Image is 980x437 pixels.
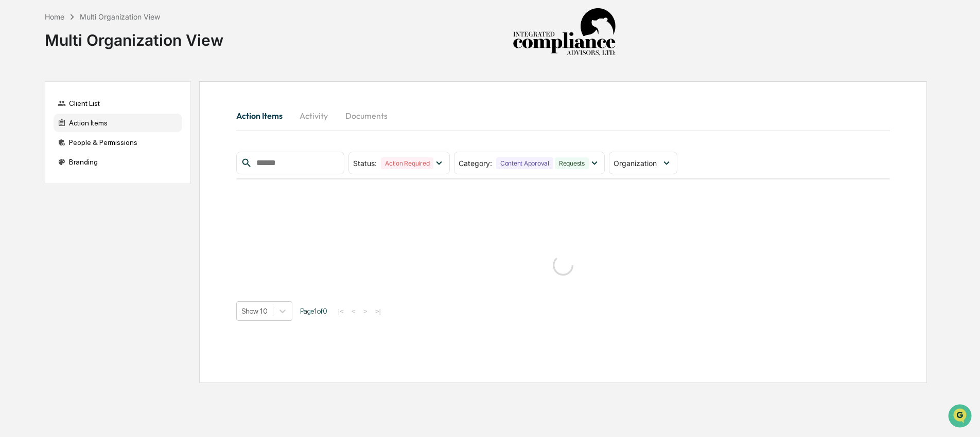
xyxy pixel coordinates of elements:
iframe: Open customer support [947,403,975,431]
div: Content Approval [496,157,553,169]
div: Action Required [381,157,433,169]
span: Organization [614,159,657,168]
button: > [360,307,371,316]
button: |< [335,307,347,316]
a: 🖐️Preclearance [6,125,71,144]
span: Category : [459,159,492,168]
div: Action Items [54,114,182,132]
div: People & Permissions [54,133,182,152]
span: Attestations [85,130,128,140]
img: 1746055101610-c473b297-6a78-478c-a979-82029cc54cd1 [10,79,29,97]
button: < [348,307,359,316]
button: Start new chat [175,82,187,94]
button: >| [372,307,384,316]
span: Pylon [102,174,125,182]
div: 🔎 [10,150,19,158]
button: Action Items [236,103,291,128]
a: 🗄️Attestations [71,125,132,144]
p: How can we help? [10,22,187,38]
div: 🗄️ [75,131,83,139]
div: Multi Organization View [45,23,223,49]
button: Documents [337,103,396,128]
div: activity tabs [236,103,890,128]
a: Powered byPylon [73,174,125,182]
div: Requests [555,157,589,169]
div: We're available if you need us! [35,89,130,97]
div: Home [45,12,64,21]
span: Page 1 of 0 [300,307,327,315]
button: Activity [291,103,337,128]
input: Clear [27,47,170,58]
span: Preclearance [21,130,66,140]
span: Data Lookup [21,149,65,159]
div: Start new chat [35,79,169,89]
div: Multi Organization View [80,12,160,21]
img: Integrated Compliance Advisors [513,8,616,57]
div: 🖐️ [10,131,19,139]
span: Status : [353,159,377,168]
a: 🔎Data Lookup [6,145,69,163]
div: Client List [54,94,182,113]
div: Branding [54,153,182,171]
